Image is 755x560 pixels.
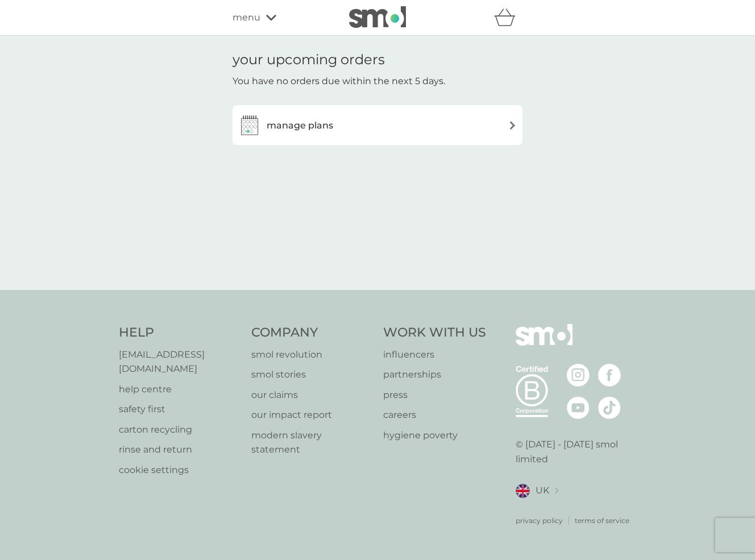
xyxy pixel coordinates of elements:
[119,402,240,417] a: safety first
[251,324,372,342] h4: Company
[119,324,240,342] h4: Help
[508,121,517,130] img: arrow right
[383,408,486,422] a: careers
[555,488,558,494] img: select a new location
[383,428,486,443] a: hygiene poverty
[251,408,372,422] a: our impact report
[119,382,240,397] a: help centre
[575,515,629,526] a: terms of service
[251,367,372,382] a: smol stories
[119,422,240,437] a: carton recycling
[567,364,590,387] img: visit the smol Instagram page
[251,388,372,403] a: our claims
[383,388,486,403] a: press
[233,10,260,25] span: menu
[516,484,530,498] img: UK flag
[119,442,240,457] a: rinse and return
[383,367,486,382] a: partnerships
[516,515,563,526] a: privacy policy
[598,364,621,387] img: visit the smol Facebook page
[383,324,486,342] h4: Work With Us
[516,437,637,466] p: © [DATE] - [DATE] smol limited
[233,74,445,89] p: You have no orders due within the next 5 days.
[119,463,240,478] a: cookie settings
[349,6,406,28] img: smol
[598,396,621,419] img: visit the smol Tiktok page
[536,483,549,498] span: UK
[383,347,486,362] a: influencers
[251,347,372,362] a: smol revolution
[233,52,385,68] h1: your upcoming orders
[567,396,590,419] img: visit the smol Youtube page
[119,347,240,376] a: [EMAIL_ADDRESS][DOMAIN_NAME]
[251,428,372,457] a: modern slavery statement
[267,118,333,133] h3: manage plans
[516,324,573,363] img: smol
[494,6,522,29] div: basket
